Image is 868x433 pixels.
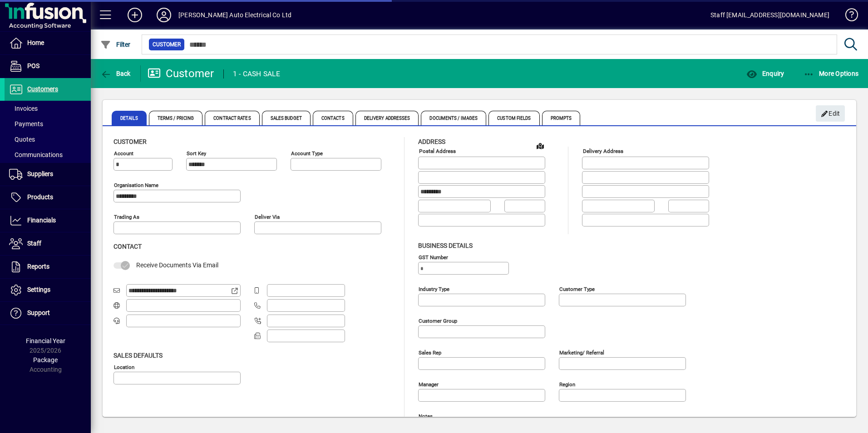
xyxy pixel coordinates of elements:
[419,254,448,260] mat-label: GST Number
[746,70,784,77] span: Enquiry
[419,349,441,355] mat-label: Sales rep
[27,193,53,201] span: Products
[262,111,311,125] span: Sales Budget
[838,2,857,31] a: Knowledge Base
[27,286,50,293] span: Settings
[5,147,91,162] a: Communications
[9,105,38,112] span: Invoices
[98,65,133,82] button: Back
[419,381,439,387] mat-label: Manager
[559,349,604,355] mat-label: Marketing/ Referral
[114,364,134,370] mat-label: Location
[255,214,280,220] mat-label: Deliver via
[5,32,91,54] a: Home
[816,105,845,122] button: Edit
[5,302,91,325] a: Support
[821,106,840,121] span: Edit
[5,279,91,301] a: Settings
[187,150,206,157] mat-label: Sort key
[744,65,786,82] button: Enquiry
[710,8,829,22] div: Staff [EMAIL_ADDRESS][DOMAIN_NAME]
[91,65,141,82] app-page-header-button: Back
[5,232,91,255] a: Staff
[112,111,147,125] span: Details
[419,317,457,324] mat-label: Customer group
[114,150,133,157] mat-label: Account
[559,285,595,292] mat-label: Customer type
[418,242,473,249] span: Business details
[291,150,323,157] mat-label: Account Type
[149,7,178,23] button: Profile
[205,111,259,125] span: Contract Rates
[27,39,44,46] span: Home
[233,67,280,81] div: 1 - CASH SALE
[488,111,539,125] span: Custom Fields
[418,138,445,145] span: Address
[9,151,63,158] span: Communications
[5,101,91,116] a: Invoices
[27,309,50,316] span: Support
[113,243,142,250] span: Contact
[100,70,131,77] span: Back
[355,111,419,125] span: Delivery Addresses
[136,261,218,269] span: Receive Documents Via Email
[9,136,35,143] span: Quotes
[419,413,433,419] mat-label: Notes
[542,111,581,125] span: Prompts
[5,186,91,209] a: Products
[27,216,56,224] span: Financials
[27,263,49,270] span: Reports
[149,111,203,125] span: Terms / Pricing
[559,381,575,387] mat-label: Region
[5,209,91,232] a: Financials
[5,55,91,78] a: POS
[421,111,486,125] span: Documents / Images
[98,36,133,53] button: Filter
[114,182,158,188] mat-label: Organisation name
[178,8,291,22] div: [PERSON_NAME] Auto Electrical Co Ltd
[26,337,65,344] span: Financial Year
[27,62,39,69] span: POS
[33,356,58,364] span: Package
[27,170,53,177] span: Suppliers
[9,120,43,128] span: Payments
[5,256,91,278] a: Reports
[804,70,859,77] span: More Options
[533,138,547,153] a: View on map
[801,65,861,82] button: More Options
[114,214,139,220] mat-label: Trading as
[5,163,91,186] a: Suppliers
[148,66,214,81] div: Customer
[5,132,91,147] a: Quotes
[153,40,181,49] span: Customer
[113,352,163,359] span: Sales defaults
[313,111,353,125] span: Contacts
[5,116,91,132] a: Payments
[27,240,41,247] span: Staff
[27,85,58,93] span: Customers
[419,285,449,292] mat-label: Industry type
[100,41,131,48] span: Filter
[120,7,149,23] button: Add
[113,138,147,145] span: Customer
